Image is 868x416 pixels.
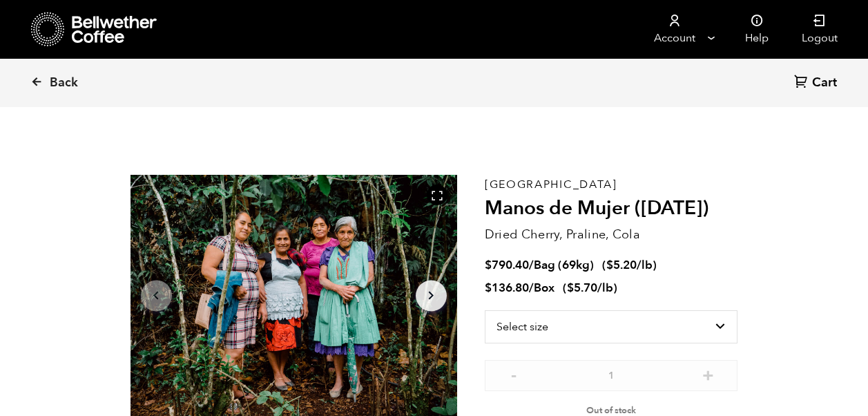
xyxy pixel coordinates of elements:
span: Back [50,75,78,91]
span: Box [534,280,554,296]
span: / [529,280,534,296]
span: $ [485,280,492,296]
span: $ [606,257,613,273]
span: /lb [597,280,613,296]
bdi: 5.20 [606,257,637,273]
bdi: 136.80 [485,280,529,296]
bdi: 5.70 [567,280,597,296]
span: ( ) [563,280,617,296]
a: Cart [794,74,840,93]
span: ( ) [602,257,657,273]
span: /lb [637,257,653,273]
span: $ [567,280,574,296]
button: - [505,367,523,381]
span: Cart [812,75,837,91]
button: + [700,367,717,381]
span: Bag (69kg) [534,257,594,273]
h2: Manos de Mujer ([DATE]) [485,197,738,220]
span: $ [485,257,492,273]
p: Dried Cherry, Praline, Cola [485,225,738,244]
bdi: 790.40 [485,257,529,273]
span: / [529,257,534,273]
